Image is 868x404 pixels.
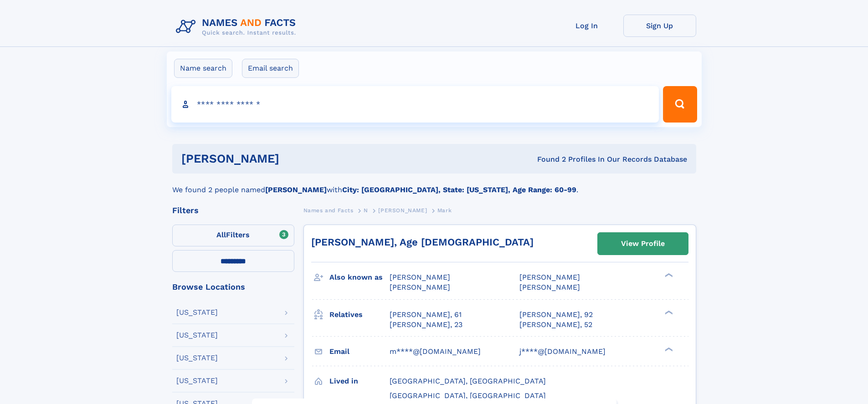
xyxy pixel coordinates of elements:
[172,174,696,195] div: We found 2 people named with .
[390,377,546,385] span: [GEOGRAPHIC_DATA], [GEOGRAPHIC_DATA]
[408,154,687,164] div: Found 2 Profiles In Our Records Database
[390,283,450,291] span: [PERSON_NAME]
[329,344,390,359] h3: Email
[519,283,580,291] span: [PERSON_NAME]
[181,153,408,164] h1: [PERSON_NAME]
[623,15,696,37] a: Sign Up
[311,236,534,248] a: [PERSON_NAME], Age [DEMOGRAPHIC_DATA]
[172,206,294,215] div: Filters
[390,273,450,281] span: [PERSON_NAME]
[390,320,462,330] a: [PERSON_NAME], 23
[663,272,673,278] div: ❯
[519,273,580,281] span: [PERSON_NAME]
[519,320,592,330] a: [PERSON_NAME], 52
[342,185,576,194] b: City: [GEOGRAPHIC_DATA], State: [US_STATE], Age Range: 60-99
[663,86,697,123] button: Search Button
[176,354,218,362] div: [US_STATE]
[172,225,294,246] label: Filters
[621,233,665,254] div: View Profile
[216,230,226,239] span: All
[174,59,232,78] label: Name search
[329,373,390,389] h3: Lived in
[329,307,390,322] h3: Relatives
[390,310,462,320] a: [PERSON_NAME], 61
[171,86,659,123] input: search input
[598,233,688,255] a: View Profile
[519,310,593,320] a: [PERSON_NAME], 92
[176,377,218,384] div: [US_STATE]
[550,15,623,37] a: Log In
[172,15,303,39] img: Logo Names and Facts
[172,283,294,291] div: Browse Locations
[663,309,673,315] div: ❯
[303,205,354,216] a: Names and Facts
[176,332,218,339] div: [US_STATE]
[390,391,546,400] span: [GEOGRAPHIC_DATA], [GEOGRAPHIC_DATA]
[364,205,368,216] a: N
[265,185,327,194] b: [PERSON_NAME]
[242,59,299,78] label: Email search
[437,207,452,214] span: Mark
[329,270,390,285] h3: Also known as
[364,207,368,214] span: N
[663,346,673,352] div: ❯
[176,309,218,316] div: [US_STATE]
[378,207,427,214] span: [PERSON_NAME]
[378,205,427,216] a: [PERSON_NAME]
